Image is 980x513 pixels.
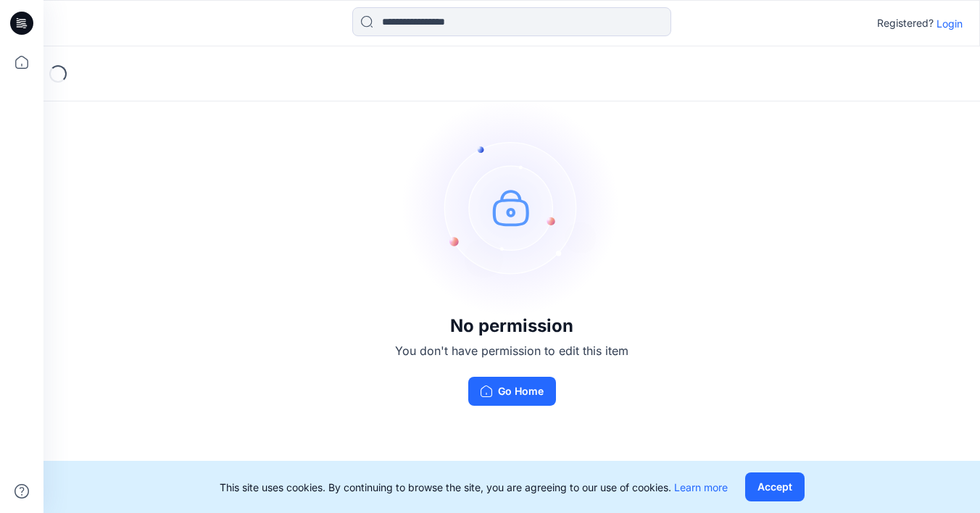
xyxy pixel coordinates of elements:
[937,16,963,31] p: Login
[395,316,628,336] h3: No permission
[220,480,728,495] p: This site uses cookies. By continuing to browse the site, you are agreeing to our use of cookies.
[877,14,934,32] p: Registered?
[468,377,556,406] button: Go Home
[745,472,805,501] button: Accept
[395,342,628,359] p: You don't have permission to edit this item
[674,481,728,493] a: Learn more
[403,99,620,316] img: no-perm.svg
